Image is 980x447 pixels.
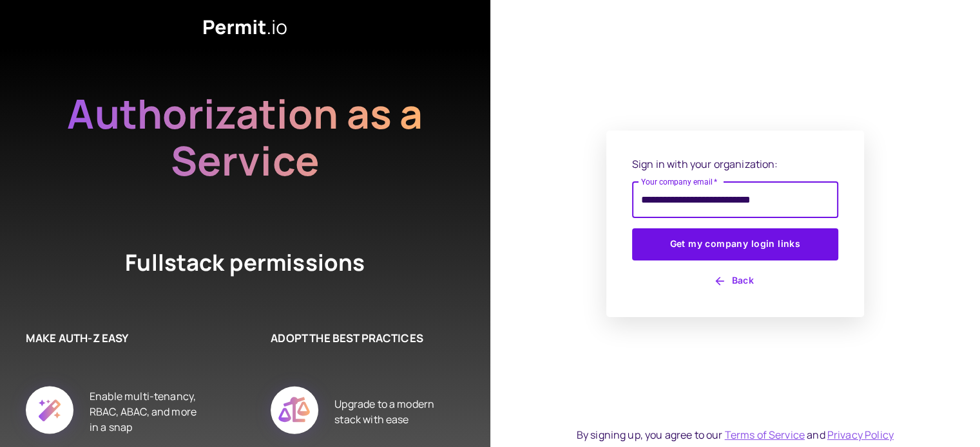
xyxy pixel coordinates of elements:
[77,247,412,278] h4: Fullstack permissions
[26,330,206,347] h6: MAKE AUTH-Z EASY
[632,271,838,291] button: Back
[577,427,894,442] div: By signing up, you agree to our and
[632,228,838,260] button: Get my company login links
[26,90,464,184] h2: Authorization as a Service
[271,330,451,347] h6: ADOPT THE BEST PRACTICES
[641,176,718,187] label: Your company email
[725,428,805,442] a: Terms of Service
[827,428,894,442] a: Privacy Policy
[632,156,838,172] p: Sign in with your organization:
